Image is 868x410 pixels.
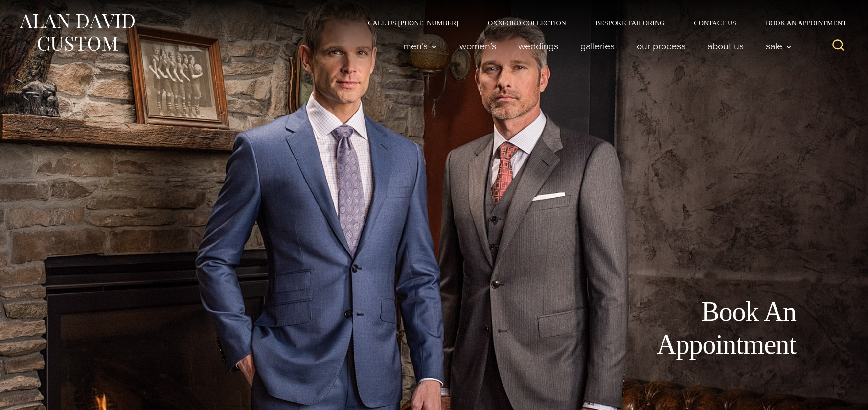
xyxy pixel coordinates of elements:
a: Book an Appointment [751,20,850,26]
img: Alan David Custom [18,11,136,54]
iframe: Opens a widget where you can chat to one of our agents [805,381,858,405]
a: Galleries [570,36,626,56]
a: weddings [507,36,570,56]
a: Oxxford Collection [473,20,581,26]
a: Our Process [626,36,697,56]
button: View Search Form [826,34,850,58]
span: Sale [766,41,792,51]
nav: Primary Navigation [392,36,798,56]
nav: Secondary Navigation [353,20,850,26]
a: Call Us [PHONE_NUMBER] [353,20,473,26]
a: Women’s [449,36,507,56]
a: Contact Us [679,20,751,26]
a: Bespoke Tailoring [581,20,679,26]
a: About Us [697,36,755,56]
h1: Book An Appointment [576,296,796,361]
span: Men’s [403,41,437,51]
